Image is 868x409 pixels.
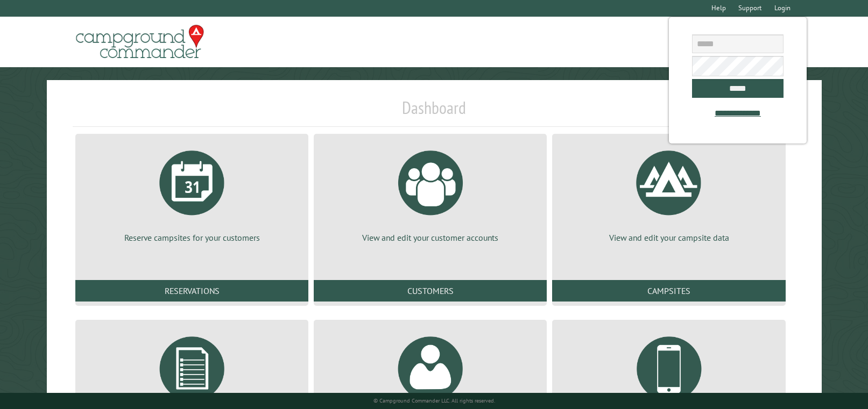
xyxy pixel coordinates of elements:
a: View and edit your customer accounts [327,142,534,243]
a: Reserve campsites for your customers [88,142,295,243]
a: View and edit your campsite data [565,142,772,243]
p: Reserve campsites for your customers [88,232,295,243]
small: © Campground Commander LLC. All rights reserved. [373,397,495,404]
a: Reservations [75,280,308,302]
a: Customers [314,280,547,302]
p: View and edit your customer accounts [327,232,534,243]
p: View and edit your campsite data [565,232,772,243]
h1: Dashboard [73,97,795,127]
a: Campsites [552,280,785,302]
img: Campground Commander [73,21,207,63]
